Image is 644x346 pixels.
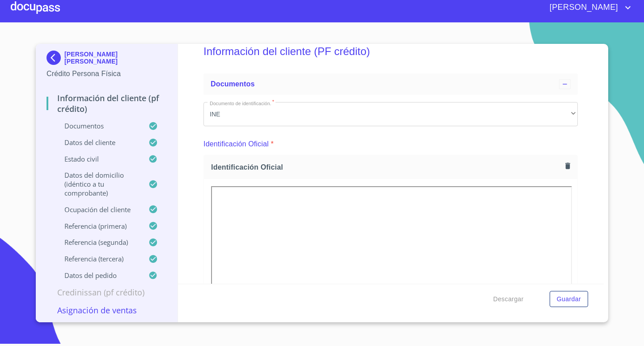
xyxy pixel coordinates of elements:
[543,0,623,15] span: [PERSON_NAME]
[47,222,148,231] p: Referencia (primera)
[490,291,527,308] button: Descargar
[203,33,578,70] h5: Información del cliente (PF crédito)
[47,305,167,316] p: Asignación de Ventas
[47,68,167,79] p: Crédito Persona Física
[47,154,148,163] p: Estado Civil
[203,139,269,150] p: Identificación Oficial
[47,287,167,298] p: Credinissan (PF crédito)
[203,102,578,126] div: INE
[211,162,562,172] span: Identificación Oficial
[550,291,588,308] button: Guardar
[47,93,167,114] p: Información del cliente (PF crédito)
[211,80,254,88] span: Documentos
[557,294,581,305] span: Guardar
[203,73,578,95] div: Documentos
[47,51,64,65] img: Docupass spot blue
[64,51,167,65] p: [PERSON_NAME] [PERSON_NAME]
[47,271,148,280] p: Datos del pedido
[47,171,148,197] p: Datos del domicilio (idéntico a tu comprobante)
[47,238,148,247] p: Referencia (segunda)
[47,205,148,214] p: Ocupación del Cliente
[47,254,148,263] p: Referencia (tercera)
[47,51,167,68] div: [PERSON_NAME] [PERSON_NAME]
[47,121,148,130] p: Documentos
[493,294,524,305] span: Descargar
[543,0,633,15] button: account of current user
[47,138,148,147] p: Datos del cliente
